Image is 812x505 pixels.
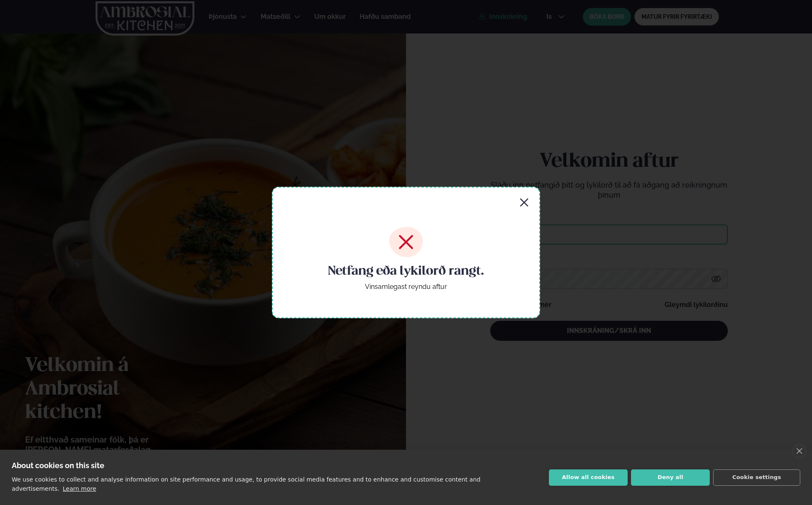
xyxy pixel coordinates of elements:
button: Deny all [631,469,710,486]
h4: Netfang eða lykilorð rangt. [328,263,484,280]
strong: About cookies on this site [12,461,104,470]
a: Learn more [63,485,96,492]
button: Allow all cookies [549,469,628,486]
a: close [792,444,806,458]
div: Vinsamlegast reyndu aftur [365,283,447,291]
button: Cookie settings [713,469,800,486]
p: We use cookies to collect and analyse information on site performance and usage, to provide socia... [12,476,481,492]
